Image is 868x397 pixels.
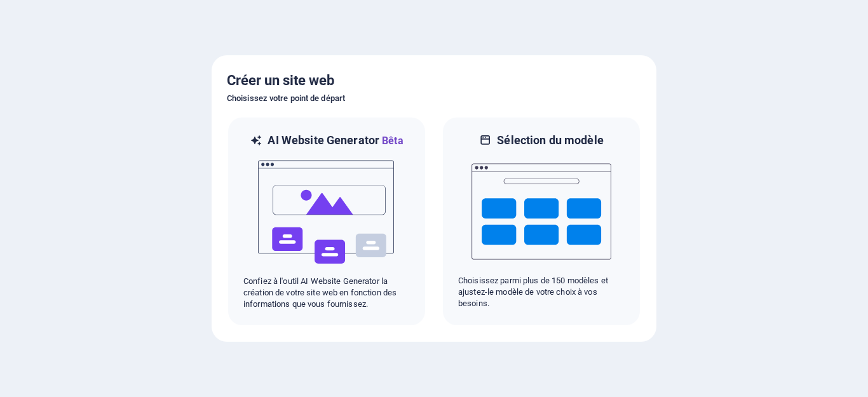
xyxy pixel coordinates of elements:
[442,116,641,326] div: Sélection du modèleChoisissez parmi plus de 150 modèles et ajustez-le modèle de votre choix à vos...
[227,71,641,91] h5: Créer un site web
[268,133,403,149] h6: AI Website Generator
[379,135,403,147] span: Bêta
[227,116,426,326] div: AI Website GeneratorBêtaaiConfiez à l'outil AI Website Generator la création de votre site web en...
[458,275,625,309] p: Choisissez parmi plus de 150 modèles et ajustez-le modèle de votre choix à vos besoins.
[243,276,410,310] p: Confiez à l'outil AI Website Generator la création de votre site web en fonction des informations...
[227,91,641,106] h6: Choisissez votre point de départ
[257,149,397,276] img: ai
[497,133,604,148] h6: Sélection du modèle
